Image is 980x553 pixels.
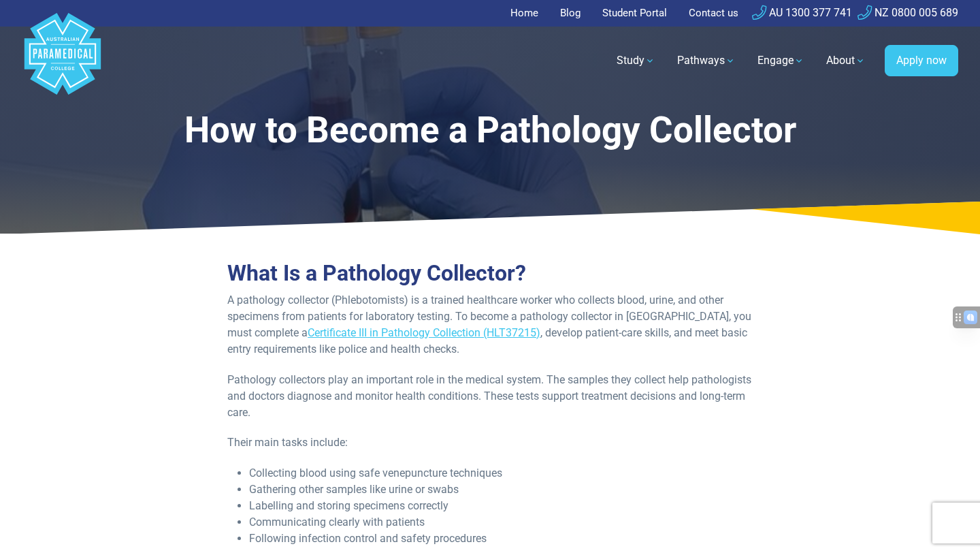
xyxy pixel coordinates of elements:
[227,292,753,358] p: A pathology collector (Phlebotomists) is a trained healthcare worker who collects blood, urine, a...
[249,514,753,531] li: Communicating clearly with patients
[139,109,841,152] h1: How to Become a Pathology Collector
[308,326,540,339] a: Certificate III in Pathology Collection (HLT37215)
[249,498,753,514] li: Labelling and storing specimens correctly
[857,6,958,19] a: NZ 0800 005 689
[669,42,744,80] a: Pathways
[749,42,813,80] a: Engage
[885,45,958,76] a: Apply now
[227,372,753,421] p: Pathology collectors play an important role in the medical system. The samples they collect help ...
[608,42,664,80] a: Study
[249,465,753,481] li: Collecting blood using safe venepuncture techniques
[818,42,874,80] a: About
[22,27,103,95] a: Australian Paramedical College
[227,260,753,286] h2: What Is a Pathology Collector?
[249,481,753,498] li: Gathering other samples like urine or swabs
[249,531,753,547] li: Following infection control and safety procedures
[752,6,852,19] a: AU 1300 377 741
[227,434,753,451] p: Their main tasks include:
